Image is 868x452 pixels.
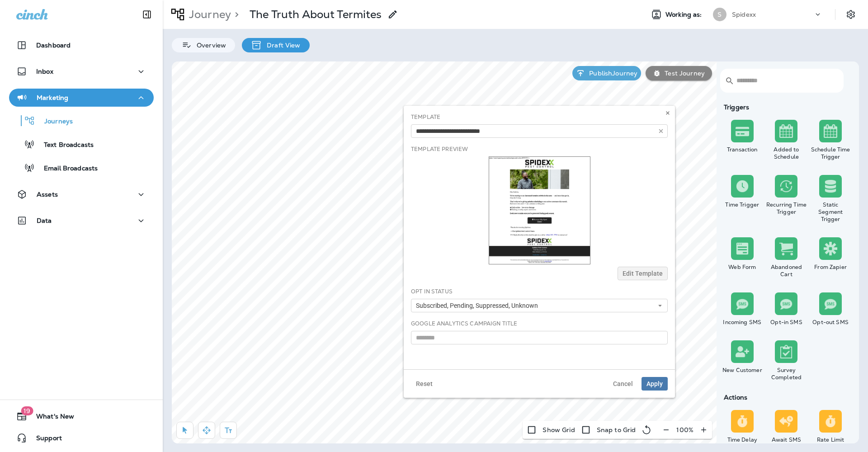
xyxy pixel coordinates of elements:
[192,42,226,49] p: Overview
[572,66,641,80] button: PublishJourney
[810,146,851,160] div: Schedule Time Trigger
[134,5,160,24] button: Collapse Sidebar
[9,62,154,80] button: Inbox
[9,212,154,230] button: Data
[766,146,807,160] div: Added to Schedule
[262,42,300,49] p: Draft View
[766,367,807,381] div: Survey Completed
[642,377,668,391] button: Apply
[411,146,468,153] label: Template Preview
[37,191,58,198] p: Assets
[411,377,438,391] button: Reset
[722,319,763,326] div: Incoming SMS
[416,302,542,310] span: Subscribed, Pending, Suppressed, Unknown
[613,381,633,387] span: Cancel
[623,270,663,277] span: Edit Template
[9,135,154,154] button: Text Broadcasts
[732,11,756,18] p: Spidexx
[36,42,71,49] p: Dashboard
[9,111,154,130] button: Journeys
[36,68,53,75] p: Inbox
[411,288,453,295] label: Opt In Status
[810,319,851,326] div: Opt-out SMS
[722,264,763,271] div: Web Form
[9,36,154,54] button: Dashboard
[231,8,239,21] p: >
[646,66,712,80] button: Test Journey
[608,377,638,391] button: Cancel
[722,146,763,153] div: Transaction
[250,8,382,21] p: The Truth About Termites
[585,70,637,77] p: Publish Journey
[597,426,636,433] p: Snap to Grid
[766,436,807,451] div: Await SMS Reply
[489,156,590,264] img: thumbnail for template
[21,406,33,415] span: 19
[37,217,52,224] p: Data
[720,104,853,111] div: Triggers
[646,381,663,387] span: Apply
[766,319,807,326] div: Opt-in SMS
[810,264,851,271] div: From Zapier
[27,413,74,424] span: What's New
[27,434,62,445] span: Support
[9,89,154,107] button: Marketing
[676,426,693,433] p: 100 %
[35,165,98,173] p: Email Broadcasts
[411,320,517,327] label: Google Analytics Campaign Title
[9,185,154,203] button: Assets
[416,381,433,387] span: Reset
[722,367,763,374] div: New Customer
[810,201,851,223] div: Static Segment Trigger
[665,11,704,19] span: Working as:
[713,8,726,21] div: S
[9,158,154,177] button: Email Broadcasts
[766,264,807,278] div: Abandoned Cart
[843,6,859,23] button: Settings
[722,201,763,208] div: Time Trigger
[185,8,231,21] p: Journey
[661,70,705,77] p: Test Journey
[37,94,68,101] p: Marketing
[9,407,154,425] button: 19What's New
[411,113,440,121] label: Template
[35,141,94,150] p: Text Broadcasts
[618,267,668,280] button: Edit Template
[9,429,154,447] button: Support
[542,426,575,433] p: Show Grid
[810,436,851,443] div: Rate Limit
[411,299,668,312] button: Subscribed, Pending, Suppressed, Unknown
[766,201,807,216] div: Recurring Time Trigger
[35,118,73,126] p: Journeys
[720,394,853,401] div: Actions
[722,436,763,443] div: Time Delay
